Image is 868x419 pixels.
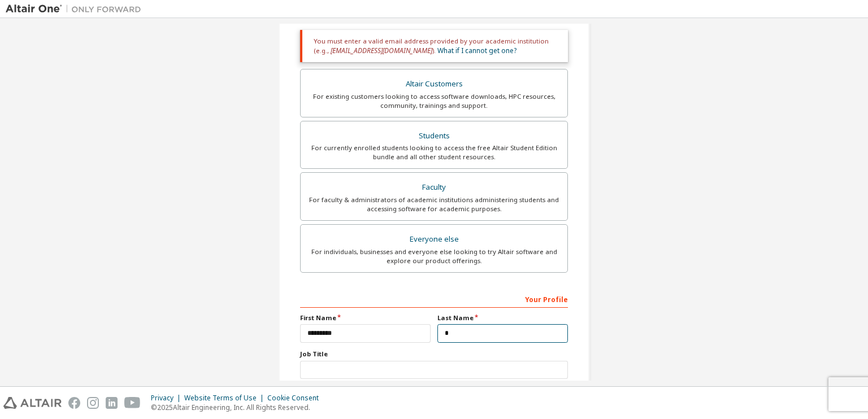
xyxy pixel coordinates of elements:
div: Students [307,128,561,144]
a: What if I cannot get one? [437,46,517,55]
img: facebook.svg [68,397,80,409]
div: Website Terms of Use [184,394,267,403]
label: First Name [300,313,431,322]
div: For currently enrolled students looking to access the free Altair Student Edition bundle and all ... [307,143,561,162]
label: Job Title [300,350,568,359]
div: For existing customers looking to access software downloads, HPC resources, community, trainings ... [307,92,561,110]
img: linkedin.svg [106,397,118,409]
div: Faculty [307,180,561,195]
div: For individuals, businesses and everyone else looking to try Altair software and explore our prod... [307,247,561,265]
img: Altair One [6,3,147,15]
img: youtube.svg [124,397,141,409]
p: © 2025 Altair Engineering, Inc. All Rights Reserved. [151,403,325,412]
div: Everyone else [307,232,561,247]
div: Privacy [151,394,184,403]
label: Last Name [437,313,568,322]
div: For faculty & administrators of academic institutions administering students and accessing softwa... [307,195,561,213]
img: instagram.svg [87,397,99,409]
div: Your Profile [300,290,568,308]
div: Altair Customers [307,76,561,92]
img: altair_logo.svg [3,397,62,409]
span: [EMAIL_ADDRESS][DOMAIN_NAME] [331,46,432,55]
div: Cookie Consent [267,394,325,403]
div: You must enter a valid email address provided by your academic institution (e.g., ). [300,30,568,62]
